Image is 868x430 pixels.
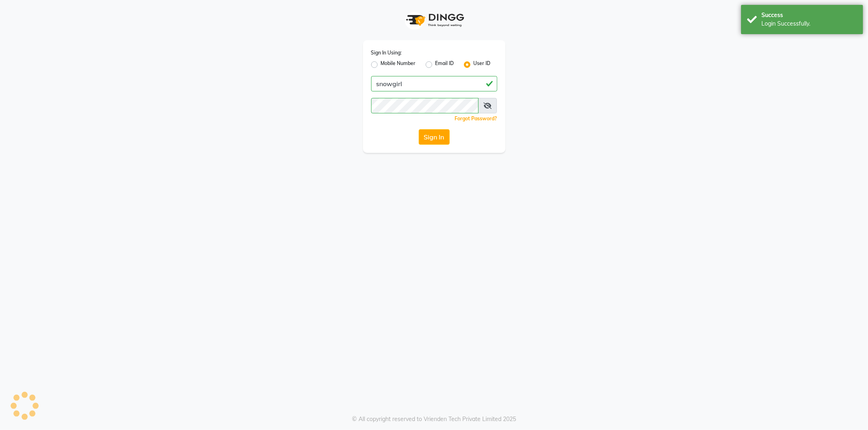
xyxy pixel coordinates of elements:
[761,20,857,28] div: Login Successfully.
[381,60,416,69] label: Mobile Number
[435,60,454,69] label: Email ID
[402,8,467,32] img: logo1.svg
[371,49,402,56] label: Sign In Using:
[761,11,857,20] div: Success
[371,98,479,113] input: Username
[371,76,497,91] input: Username
[474,60,491,69] label: User ID
[419,129,450,145] button: Sign In
[455,115,497,122] a: Forgot Password?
